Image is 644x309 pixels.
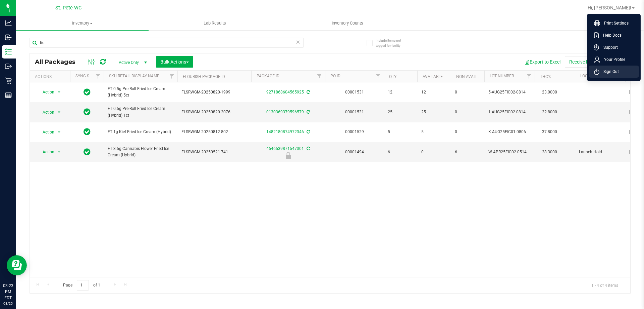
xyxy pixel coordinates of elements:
[109,74,159,78] a: Sku Retail Display Name
[539,147,560,157] span: 28.3000
[55,5,82,11] span: St. Pete WC
[57,280,106,291] span: Page of 1
[3,301,13,306] p: 08/25
[455,109,480,115] span: 0
[55,108,63,117] span: select
[376,38,409,48] span: Include items not tagged for facility
[5,77,12,84] inline-svg: Retail
[183,74,225,79] a: Flourish Package ID
[77,280,89,291] input: 1
[306,110,310,114] span: Sync from Compliance System
[7,255,27,275] iframe: Resource center
[84,107,91,117] span: In Sync
[488,89,531,95] span: 5-AUG25FIC02-0814
[266,129,304,134] a: 1482180874972346
[345,129,364,134] a: 00001529
[35,58,82,66] span: All Packages
[5,34,12,41] inline-svg: Inbound
[488,149,531,155] span: W-APR25FIC02-0514
[195,20,235,26] span: Lab Results
[314,71,325,82] a: Filter
[93,71,104,82] a: Filter
[55,127,63,137] span: select
[55,147,63,157] span: select
[323,20,372,26] span: Inventory Counts
[490,74,514,78] a: Lot Number
[488,109,531,115] span: 1-AUG25FIC02-0814
[455,89,480,95] span: 0
[37,147,55,157] span: Action
[388,149,413,155] span: 6
[84,127,91,137] span: In Sync
[181,109,247,115] span: FLSRWGM-20250820-2076
[149,16,281,30] a: Lab Results
[345,90,364,94] a: 00001531
[421,89,447,95] span: 12
[600,20,629,27] span: Print Settings
[539,107,560,117] span: 22.8000
[594,44,636,51] a: Support
[389,74,396,79] a: Qty
[37,127,55,137] span: Action
[588,5,631,10] span: Hi, [PERSON_NAME]!
[455,149,480,155] span: 6
[250,152,326,159] div: Launch Hold
[3,283,13,301] p: 03:23 PM EDT
[330,74,340,78] a: PO ID
[388,109,413,115] span: 25
[160,59,189,65] span: Bulk Actions
[345,110,364,114] a: 00001531
[108,129,173,135] span: FT 1g Kief Fried Ice Cream (Hybrid)
[579,149,621,155] span: Launch Hold
[589,66,639,78] li: Sign Out
[166,71,177,82] a: Filter
[5,48,12,55] inline-svg: Inventory
[266,90,304,94] a: 9271868604565925
[108,146,173,158] span: FT 3.5g Cannabis Flower Fried Ice Cream (Hybrid)
[30,38,304,48] input: Search Package ID, Item Name, SKU, Lot or Part Number...
[75,74,101,78] a: Sync Status
[84,87,91,97] span: In Sync
[539,127,560,137] span: 37.8000
[108,106,173,118] span: FT 0.5g Pre-Roll Fried Ice Cream (Hybrid) 1ct
[84,147,91,157] span: In Sync
[5,63,12,70] inline-svg: Outbound
[35,74,67,79] div: Actions
[594,32,636,39] a: Help Docs
[540,74,551,79] a: THC%
[345,150,364,154] a: 00001494
[580,74,602,78] a: Lock Code
[421,129,447,135] span: 5
[181,129,247,135] span: FLSRWGM-20250812-802
[306,146,310,151] span: Sync from Compliance System
[296,38,300,46] span: Clear
[421,109,447,115] span: 25
[565,56,620,68] button: Receive Non-Cannabis
[599,32,622,39] span: Help Docs
[520,56,565,68] button: Export to Excel
[156,56,193,68] button: Bulk Actions
[599,44,618,51] span: Support
[306,90,310,94] span: Sync from Compliance System
[423,74,443,79] a: Available
[55,87,63,97] span: select
[181,149,247,155] span: FLSRWGM-20250521-741
[388,89,413,95] span: 12
[5,92,12,99] inline-svg: Reports
[16,16,149,30] a: Inventory
[5,20,12,26] inline-svg: Analytics
[586,280,624,290] span: 1 - 4 of 4 items
[388,129,413,135] span: 5
[37,87,55,97] span: Action
[37,108,55,117] span: Action
[108,86,173,99] span: FT 0.5g Pre-Roll Fried Ice Cream (Hybrid) 5ct
[456,74,486,79] a: Non-Available
[373,71,384,82] a: Filter
[488,129,531,135] span: K-AUG25FIC01-0806
[599,68,619,75] span: Sign Out
[306,129,310,134] span: Sync from Compliance System
[266,146,304,151] a: 4646539871547301
[181,89,247,95] span: FLSRWGM-20250820-1999
[257,74,279,78] a: Package ID
[455,129,480,135] span: 0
